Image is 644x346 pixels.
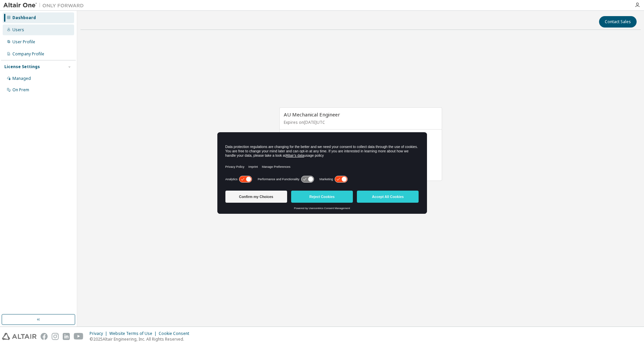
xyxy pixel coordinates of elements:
div: Cookie Consent [159,331,193,336]
img: linkedin.svg [63,333,70,340]
button: Contact Sales [599,16,637,28]
div: Privacy [90,331,109,336]
div: On Prem [12,87,29,93]
img: youtube.svg [74,333,84,340]
span: AU Mechanical Engineer [284,111,340,118]
img: facebook.svg [41,333,48,340]
img: altair_logo.svg [2,333,37,340]
img: Altair One [3,2,87,9]
img: instagram.svg [52,333,59,340]
div: Company Profile [12,51,44,57]
div: Users [12,27,24,33]
div: Dashboard [12,15,36,20]
div: Website Terms of Use [109,331,159,336]
div: User Profile [12,39,35,45]
div: License Settings [4,64,40,69]
p: © 2025 Altair Engineering, Inc. All Rights Reserved. [90,336,193,342]
p: Expires on [DATE] UTC [284,119,436,125]
div: Managed [12,76,31,81]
